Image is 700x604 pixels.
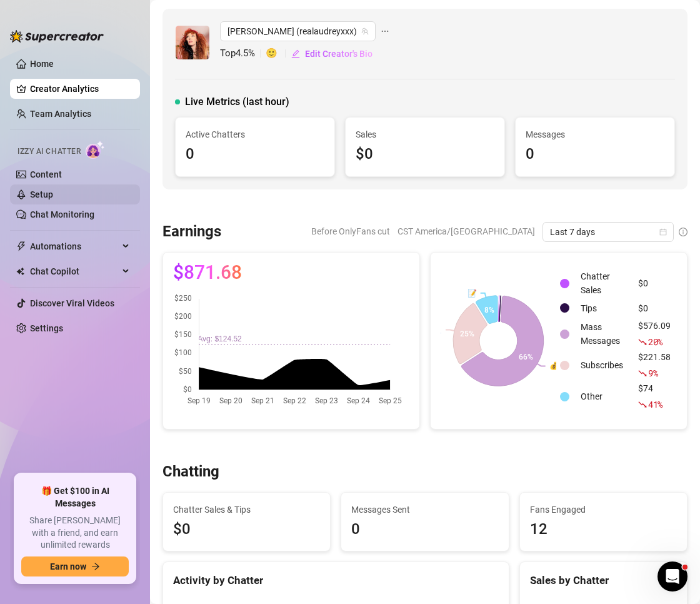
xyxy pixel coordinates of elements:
img: Audrey [176,26,209,59]
td: Tips [576,298,632,318]
img: AI Chatter [86,141,105,159]
div: Sales by Chatter [530,572,677,589]
button: Edit Creator's Bio [291,44,373,64]
span: edit [291,49,300,58]
span: $0 [173,518,320,541]
span: 🎁 Get $100 in AI Messages [21,485,129,510]
span: 20 % [648,336,662,348]
div: $0 [638,301,671,315]
span: calendar [659,228,667,236]
img: logo-BBDzfeDw.svg [10,30,104,43]
a: Team Analytics [30,109,91,119]
span: $871.68 [173,263,242,283]
span: Sales [356,128,494,141]
span: fall [638,400,647,409]
td: Chatter Sales [576,269,632,297]
img: Chat Copilot [16,267,24,276]
span: thunderbolt [16,241,26,251]
div: $221.58 [638,350,671,380]
text: 💰 [549,361,559,370]
div: $576.09 [638,319,671,349]
span: team [361,28,369,35]
span: Messages Sent [351,503,498,516]
div: Activity by Chatter [173,572,499,589]
span: 9 % [648,367,657,379]
span: Izzy AI Chatter [17,146,81,158]
a: Creator Analytics [30,79,130,99]
span: Earn now [50,561,86,571]
span: Automations [30,236,119,256]
span: Share [PERSON_NAME] with a friend, and earn unlimited rewards [21,515,129,551]
span: Fans Engaged [530,503,677,516]
iframe: Intercom live chat [657,561,687,591]
span: 🙂 [266,46,291,61]
span: Messages [526,128,664,141]
div: 0 [526,143,664,166]
a: Home [30,59,54,69]
a: Chat Monitoring [30,209,94,219]
span: info-circle [679,228,687,236]
span: CST America/[GEOGRAPHIC_DATA] [397,222,535,241]
a: Content [30,169,62,179]
span: Top 4.5 % [220,46,266,61]
span: Last 7 days [550,223,666,241]
span: Live Metrics (last hour) [185,94,289,109]
span: fall [638,338,647,346]
div: 0 [186,143,324,166]
a: Setup [30,189,53,199]
span: Active Chatters [186,128,324,141]
span: Chat Copilot [30,261,119,281]
div: $74 [638,381,671,411]
div: 0 [351,518,498,541]
span: Audrey (realaudreyxxx) [227,22,368,41]
span: Before OnlyFans cut [311,222,390,241]
span: arrow-right [91,562,100,571]
button: Earn nowarrow-right [21,556,129,576]
td: Subscribes [576,350,632,380]
span: ellipsis [381,21,389,41]
span: Chatter Sales & Tips [173,503,320,516]
text: 📝 [467,288,477,297]
span: fall [638,369,647,378]
td: Mass Messages [576,319,632,349]
div: $0 [638,276,671,290]
a: Settings [30,323,63,333]
td: Other [576,381,632,411]
h3: Chatting [162,462,219,482]
a: Discover Viral Videos [30,298,114,308]
span: 41 % [648,398,662,410]
div: $0 [356,143,494,166]
div: 12 [530,518,677,541]
h3: Earnings [162,222,221,242]
span: Edit Creator's Bio [305,49,372,59]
